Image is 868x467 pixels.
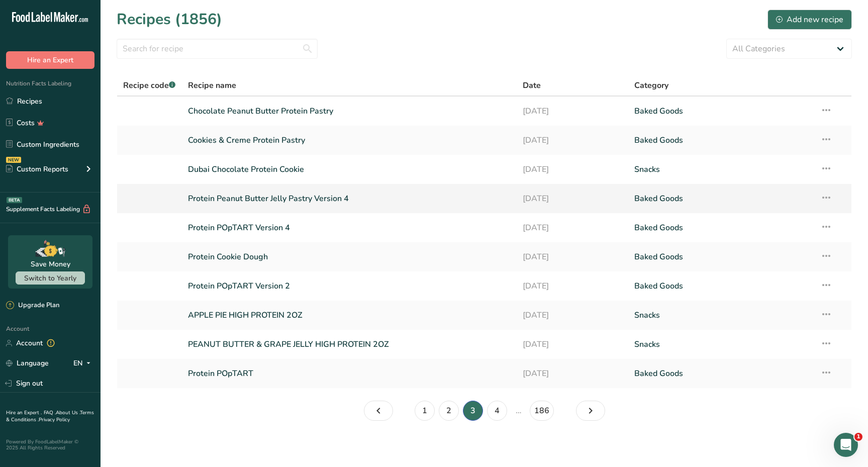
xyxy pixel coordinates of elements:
a: Baked Goods [634,188,808,209]
a: Chocolate Peanut Butter Protein Pastry [188,101,511,122]
a: [DATE] [523,363,622,384]
div: Save Money [31,259,70,269]
a: [DATE] [523,275,622,297]
a: PEANUT BUTTER & GRAPE JELLY HIGH PROTEIN 2OZ [188,334,511,355]
a: Hire an Expert . [6,409,42,416]
button: Switch to Yearly [16,271,85,285]
a: [DATE] [523,188,622,209]
a: Language [6,354,49,372]
div: EN [73,357,94,369]
a: Terms & Conditions . [6,409,94,423]
input: Search for recipe [117,39,318,59]
a: About Us . [56,409,80,416]
a: Protein Peanut Butter Jelly Pastry Version 4 [188,188,511,209]
a: Page 186. [530,401,554,421]
div: Custom Reports [6,164,68,174]
a: Dubai Chocolate Protein Cookie [188,159,511,180]
a: Snacks [634,305,808,326]
a: Privacy Policy [39,416,70,423]
a: APPLE PIE HIGH PROTEIN 2OZ [188,305,511,326]
a: [DATE] [523,305,622,326]
a: [DATE] [523,246,622,267]
span: Recipe code [123,80,175,91]
a: Protein POpTART Version 2 [188,275,511,297]
a: [DATE] [523,159,622,180]
a: Protein POpTART [188,363,511,384]
a: Baked Goods [634,246,808,267]
a: [DATE] [523,101,622,122]
a: [DATE] [523,334,622,355]
div: NEW [6,157,21,163]
a: Page 2. [364,401,393,421]
a: Baked Goods [634,130,808,151]
h1: Recipes (1856) [117,8,222,31]
div: Upgrade Plan [6,301,59,311]
a: Baked Goods [634,363,808,384]
div: Add new recipe [776,14,843,26]
div: Powered By FoodLabelMaker © 2025 All Rights Reserved [6,439,94,451]
a: Baked Goods [634,217,808,238]
a: Baked Goods [634,101,808,122]
span: Recipe name [188,79,236,91]
iframe: Intercom live chat [834,433,858,457]
button: Hire an Expert [6,51,94,69]
a: Page 4. [576,401,605,421]
a: Page 4. [487,401,507,421]
a: Protein Cookie Dough [188,246,511,267]
a: Protein POpTART Version 4 [188,217,511,238]
a: FAQ . [44,409,56,416]
div: BETA [7,197,22,203]
a: [DATE] [523,130,622,151]
button: Add new recipe [767,10,852,30]
a: Baked Goods [634,275,808,297]
a: Snacks [634,159,808,180]
span: Switch to Yearly [24,273,76,283]
a: [DATE] [523,217,622,238]
span: Category [634,79,668,91]
a: Page 2. [439,401,459,421]
a: Snacks [634,334,808,355]
a: Page 1. [415,401,435,421]
span: 1 [854,433,862,441]
a: Cookies & Creme Protein Pastry [188,130,511,151]
span: Date [523,79,541,91]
